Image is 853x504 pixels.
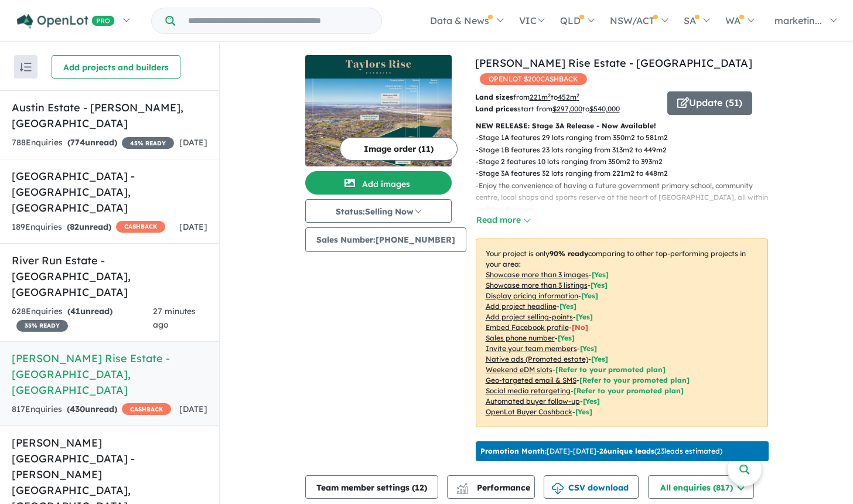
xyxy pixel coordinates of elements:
[648,475,754,499] button: All enquiries (817)
[70,404,85,414] span: 430
[70,306,80,316] span: 41
[530,93,551,101] u: 221 m
[486,407,572,416] u: OpenLot Buyer Cashback
[458,482,530,493] span: Performance
[486,281,588,290] u: Showcase more than 3 listings
[583,397,600,406] span: [Yes]
[12,220,165,234] div: 189 Enquir ies
[574,386,684,395] span: [Refer to your promoted plan]
[178,8,379,33] input: Try estate name, suburb, builder or developer
[67,222,111,232] strong: ( unread)
[16,320,68,332] span: 35 % READY
[582,104,620,113] span: to
[667,91,752,115] button: Update (51)
[310,60,447,74] img: Taylors Rise Estate - Deanside Logo
[476,144,777,156] p: - Stage 1B features 23 lots ranging from 313m2 to 449m2
[774,15,822,26] span: marketin...
[70,137,85,148] span: 774
[486,323,569,332] u: Embed Facebook profile
[415,482,424,493] span: 12
[12,403,171,417] div: 817 Enquir ies
[552,104,582,113] u: $ 297,000
[480,447,547,455] b: Promotion Month:
[486,365,552,374] u: Weekend eDM slots
[591,281,608,290] span: [ Yes ]
[305,227,466,252] button: Sales Number:[PHONE_NUMBER]
[456,483,467,489] img: line-chart.svg
[486,302,557,311] u: Add project headline
[17,14,115,29] img: Openlot PRO Logo White
[552,483,564,495] img: download icon
[555,365,666,374] span: [Refer to your promoted plan]
[572,323,588,332] span: [ No ]
[551,93,579,101] span: to
[476,180,777,216] p: - Enjoy the convenience of having a future government primary school, community centre, local sho...
[544,475,639,499] button: CSV download
[12,305,153,333] div: 628 Enquir ies
[305,55,452,166] a: Taylors Rise Estate - Deanside LogoTaylors Rise Estate - Deanside
[486,344,577,353] u: Invite your team members
[550,249,588,258] b: 90 % ready
[179,222,207,232] span: [DATE]
[548,92,551,98] sup: 2
[476,168,777,179] p: - Stage 3A features 32 lots ranging from 221m2 to 448m2
[480,446,722,457] p: [DATE] - [DATE] - ( 23 leads estimated)
[475,104,517,113] b: Land prices
[153,306,196,331] span: 27 minutes ago
[486,291,578,300] u: Display pricing information
[20,63,32,71] img: sort.svg
[305,171,452,195] button: Add images
[576,312,593,321] span: [ Yes ]
[70,222,79,232] span: 82
[305,79,452,166] img: Taylors Rise Estate - Deanside
[12,253,207,300] h5: River Run Estate - [GEOGRAPHIC_DATA] , [GEOGRAPHIC_DATA]
[122,403,171,415] span: CASHBACK
[558,333,575,342] span: [ Yes ]
[591,355,608,363] span: [Yes]
[559,302,576,311] span: [ Yes ]
[179,404,207,414] span: [DATE]
[179,137,207,148] span: [DATE]
[486,312,573,321] u: Add project selling-points
[589,104,620,113] u: $ 540,000
[447,475,535,499] button: Performance
[476,132,777,144] p: - Stage 1A features 29 lots ranging from 350m2 to 581m2
[67,306,112,316] strong: ( unread)
[340,137,458,161] button: Image order (11)
[576,92,579,98] sup: 2
[486,397,580,406] u: Automated buyer follow-up
[476,239,768,427] p: Your project is only comparing to other top-performing projects in your area: - - - - - - - - - -...
[12,168,207,216] h5: [GEOGRAPHIC_DATA] - [GEOGRAPHIC_DATA] , [GEOGRAPHIC_DATA]
[116,221,165,233] span: CASHBACK
[475,93,513,101] b: Land sizes
[475,91,658,103] p: from
[52,55,180,79] button: Add projects and builders
[558,93,579,101] u: 452 m
[486,333,555,342] u: Sales phone number
[486,386,571,395] u: Social media retargeting
[476,120,768,132] p: NEW RELEASE: Stage 3A Release - Now Available!
[12,350,207,398] h5: [PERSON_NAME] Rise Estate - [GEOGRAPHIC_DATA] , [GEOGRAPHIC_DATA]
[12,100,207,131] h5: Austin Estate - [PERSON_NAME] , [GEOGRAPHIC_DATA]
[575,407,592,416] span: [Yes]
[456,486,468,494] img: bar-chart.svg
[486,376,576,384] u: Geo-targeted email & SMS
[486,270,589,279] u: Showcase more than 3 images
[305,475,438,499] button: Team member settings (12)
[581,291,598,300] span: [ Yes ]
[475,103,658,115] p: start from
[122,137,174,149] span: 45 % READY
[486,355,588,363] u: Native ads (Promoted estate)
[579,376,690,384] span: [Refer to your promoted plan]
[592,270,609,279] span: [ Yes ]
[599,447,654,455] b: 26 unique leads
[475,56,752,70] a: [PERSON_NAME] Rise Estate - [GEOGRAPHIC_DATA]
[67,137,117,148] strong: ( unread)
[476,213,531,227] button: Read more
[305,199,452,223] button: Status:Selling Now
[67,404,117,414] strong: ( unread)
[476,156,777,168] p: - Stage 2 features 10 lots ranging from 350m2 to 393m2
[12,136,174,150] div: 788 Enquir ies
[580,344,597,353] span: [ Yes ]
[480,73,587,85] span: OPENLOT $ 200 CASHBACK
